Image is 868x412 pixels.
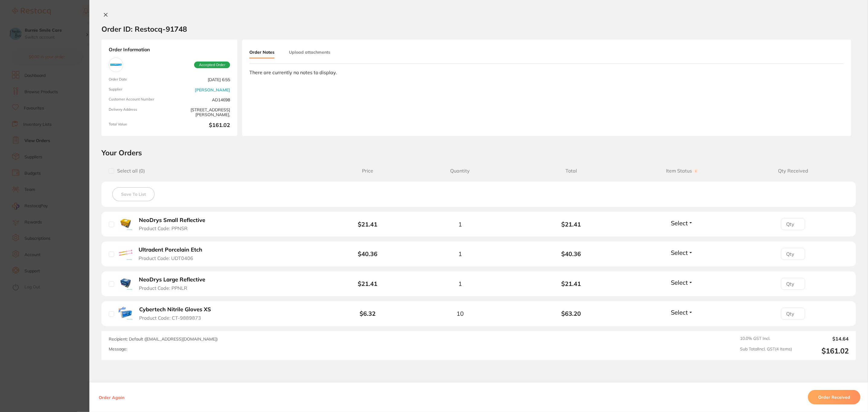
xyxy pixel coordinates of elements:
[172,107,230,117] span: [STREET_ADDRESS][PERSON_NAME],
[671,219,688,227] span: Select
[781,308,805,320] input: Qty
[797,336,849,341] output: $14.64
[109,107,167,117] span: Delivery Address
[516,221,627,228] b: $21.41
[110,59,122,71] img: Adam Dental
[139,277,205,283] b: NeoDrys Large Reflective
[101,148,856,157] h2: Your Orders
[781,278,805,290] input: Qty
[331,168,405,174] span: Price
[139,285,187,291] span: Product Code: PPNLR
[669,249,695,256] button: Select
[358,280,377,287] b: $21.41
[797,347,849,355] output: $161.02
[669,279,695,286] button: Select
[109,122,167,129] span: Total Value
[172,122,230,129] b: $161.02
[808,390,860,404] button: Order Received
[458,221,462,228] span: 1
[249,47,274,59] button: Order Notes
[139,255,193,261] span: Product Code: UDT0406
[101,24,187,33] h2: Order ID: Restocq- 91748
[114,168,145,174] span: Select all ( 0 )
[109,47,230,53] strong: Order Information
[109,87,167,92] span: Supplier
[669,309,695,316] button: Select
[458,250,462,257] span: 1
[671,249,688,256] span: Select
[740,336,792,341] span: 10.0 % GST Incl.
[139,306,211,313] b: Cybertech Nitrile Gloves XS
[516,250,627,257] b: $40.36
[137,306,218,321] button: Cybertech Nitrile Gloves XS Product Code: CT-9889873
[109,347,127,352] label: Message:
[139,217,205,223] b: NeoDrys Small Reflective
[358,220,377,228] b: $21.41
[516,280,627,287] b: $21.41
[172,77,230,82] span: [DATE] 6:55
[405,168,516,174] span: Quantity
[109,97,167,102] span: Customer Account Number
[516,168,627,174] span: Total
[358,250,377,258] b: $40.36
[360,310,376,317] b: $6.32
[119,217,133,230] img: NeoDrys Small Reflective
[194,62,230,68] span: Accepted Order
[740,347,792,355] span: Sub Total Incl. GST ( 4 Items)
[119,306,133,320] img: Cybertech Nitrile Gloves XS
[195,87,230,92] a: [PERSON_NAME]
[97,395,126,400] button: Order Again
[738,168,849,174] span: Qty Received
[139,226,187,231] span: Product Code: PPNSR
[781,218,805,230] input: Qty
[137,246,210,261] button: Ultradent Porcelain Etch Product Code: UDT0406
[249,70,844,75] div: There are currently no notes to display.
[289,47,330,58] button: Upload attachments
[781,248,805,260] input: Qty
[137,276,213,291] button: NeoDrys Large Reflective Product Code: PPNLR
[669,219,695,227] button: Select
[456,310,464,317] span: 10
[139,247,202,253] b: Ultradent Porcelain Etch
[627,168,738,174] span: Item Status
[671,279,688,286] span: Select
[109,77,167,82] span: Order Date
[516,310,627,317] b: $63.20
[139,315,201,321] span: Product Code: CT-9889873
[119,246,132,260] img: Ultradent Porcelain Etch
[112,187,155,201] button: Save To List
[172,97,230,102] span: AD14698
[109,336,218,342] span: Recipient: Default ( [EMAIL_ADDRESS][DOMAIN_NAME] )
[119,276,133,290] img: NeoDrys Large Reflective
[137,217,213,232] button: NeoDrys Small Reflective Product Code: PPNSR
[458,280,462,287] span: 1
[671,309,688,316] span: Select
